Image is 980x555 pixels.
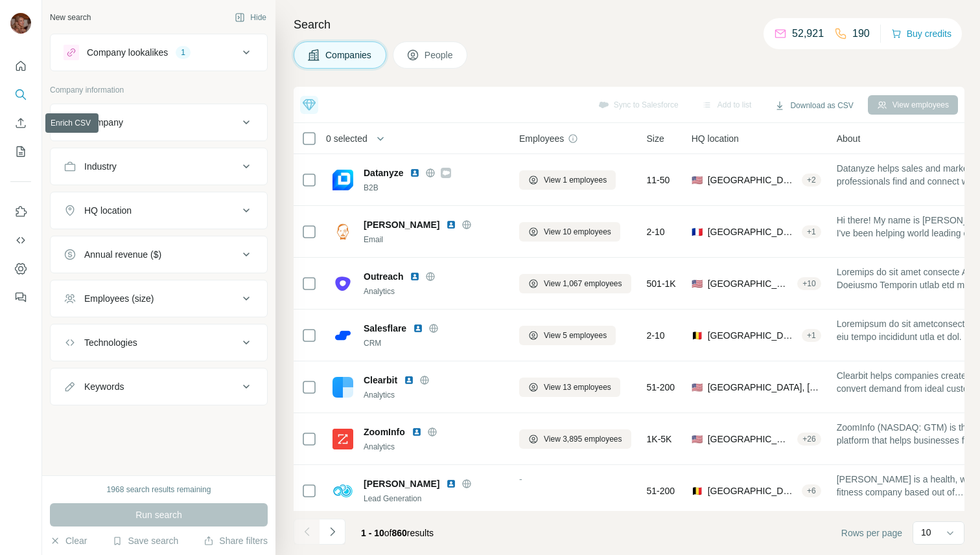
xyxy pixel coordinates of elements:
span: [GEOGRAPHIC_DATA], [US_STATE] [708,433,793,446]
span: HQ location [692,132,739,145]
span: View 5 employees [544,330,607,341]
span: 860 [392,528,407,538]
button: Keywords [51,371,267,402]
button: View 13 employees [519,378,620,397]
div: + 10 [797,278,821,289]
div: + 1 [802,330,821,341]
img: Logo of Outreach [332,273,353,294]
button: Use Surfe on LinkedIn [10,200,31,223]
p: Company information [50,84,268,96]
button: Search [10,83,31,106]
span: 2-10 [647,329,665,342]
button: Technologies [51,327,267,358]
div: Annual revenue ($) [84,248,161,261]
button: My lists [10,140,31,163]
span: Size [647,132,664,145]
span: 1 - 10 [361,528,384,538]
span: View 1 employees [544,174,607,186]
span: Companies [325,49,373,62]
span: View 3,895 employees [544,433,622,445]
img: LinkedIn logo [446,220,456,230]
span: Rows per page [841,527,902,539]
div: New search [50,12,91,23]
img: Avatar [10,13,31,34]
button: Use Surfe API [10,229,31,252]
span: - [519,474,522,484]
div: Lead Generation [364,493,504,504]
button: Company lookalikes1 [51,37,267,68]
img: LinkedIn logo [446,479,456,489]
span: 🇺🇸 [692,381,703,394]
span: results [361,528,434,538]
span: 🇺🇸 [692,174,703,187]
div: + 6 [802,485,821,497]
p: 190 [852,26,870,41]
img: Logo of Salesflare [332,325,353,346]
div: Email [364,234,504,245]
div: Company [84,116,123,129]
span: 0 selected [326,132,367,145]
span: 51-200 [647,381,675,394]
span: [GEOGRAPHIC_DATA], Territoire-de-Belfort, [GEOGRAPHIC_DATA] – [GEOGRAPHIC_DATA] [708,225,797,238]
button: Feedback [10,286,31,309]
button: Clear [50,534,87,547]
div: 1 [176,47,191,58]
div: Company lookalikes [87,46,168,59]
button: Quick start [10,54,31,78]
span: About [837,132,861,145]
button: Buy credits [891,25,951,43]
div: 1968 search results remaining [107,484,211,495]
img: LinkedIn logo [412,427,422,437]
span: Salesflare [364,322,406,335]
button: View 5 employees [519,326,616,345]
img: Logo of Datanyze [332,170,353,190]
button: Employees (size) [51,283,267,314]
p: 10 [921,526,931,539]
img: Logo of ZoomInfo [332,429,353,449]
span: Outreach [364,270,403,283]
button: View 1 employees [519,170,616,190]
img: LinkedIn logo [404,375,414,385]
div: Analytics [364,286,504,297]
img: LinkedIn logo [410,271,420,282]
span: 🇺🇸 [692,433,703,446]
div: Technologies [84,336,137,349]
span: [GEOGRAPHIC_DATA], [US_STATE] [708,174,797,187]
div: + 26 [797,433,821,445]
img: Logo of Clearbit [332,377,353,398]
span: [GEOGRAPHIC_DATA], [US_STATE] [708,277,793,290]
button: View 1,067 employees [519,274,631,293]
span: Employees [519,132,564,145]
div: Analytics [364,441,504,453]
span: [GEOGRAPHIC_DATA], [GEOGRAPHIC_DATA], [GEOGRAPHIC_DATA] [708,329,797,342]
p: 52,921 [792,26,824,41]
div: Keywords [84,380,124,393]
span: View 13 employees [544,381,611,393]
span: 51-200 [647,484,675,497]
h4: Search [294,16,964,34]
img: LinkedIn logo [410,168,420,178]
button: View 10 employees [519,222,620,242]
span: View 10 employees [544,226,611,238]
button: Annual revenue ($) [51,239,267,270]
img: Logo of Norbert [332,221,353,242]
span: 1K-5K [647,433,672,446]
span: 501-1K [647,277,676,290]
button: Share filters [204,534,268,547]
span: [GEOGRAPHIC_DATA], [US_STATE] [708,381,821,394]
span: 🇧🇪 [692,484,703,497]
span: [PERSON_NAME] [364,477,439,490]
span: 🇫🇷 [692,225,703,238]
div: CRM [364,337,504,349]
span: ZoomInfo [364,425,405,438]
div: Analytics [364,389,504,401]
button: Navigate to next page [320,519,345,545]
span: 2-10 [647,225,665,238]
button: Dashboard [10,257,31,280]
span: [PERSON_NAME] [364,218,439,231]
span: 11-50 [647,174,670,187]
button: HQ location [51,195,267,226]
span: View 1,067 employees [544,278,622,289]
button: Save search [112,534,178,547]
span: 🇧🇪 [692,329,703,342]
